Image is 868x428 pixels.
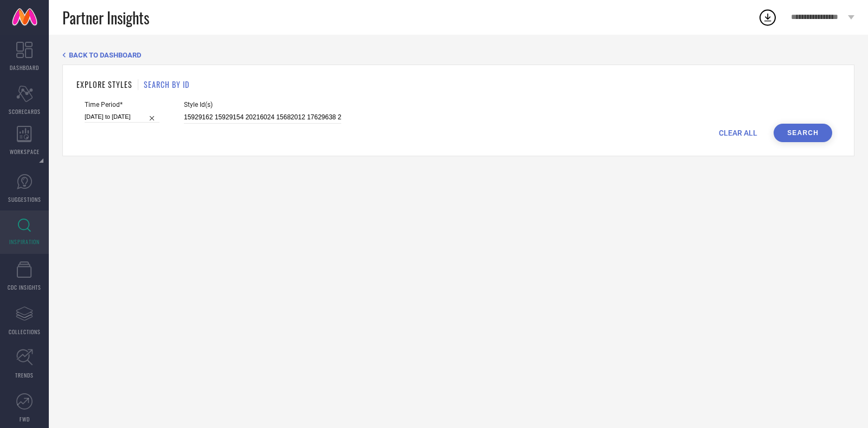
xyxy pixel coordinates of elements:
span: Style Id(s) [184,101,341,108]
span: INSPIRATION [9,238,40,246]
span: Partner Insights [62,7,149,29]
span: BACK TO DASHBOARD [69,51,141,59]
h1: EXPLORE STYLES [76,79,132,90]
input: Select time period [85,111,159,123]
div: Back TO Dashboard [62,51,854,59]
span: WORKSPACE [10,148,40,156]
span: Time Period* [85,101,159,108]
span: CDC INSIGHTS [8,283,41,291]
span: SUGGESTIONS [8,195,41,203]
div: Open download list [758,8,777,27]
span: FWD [20,415,30,423]
button: Search [774,124,832,142]
h1: SEARCH BY ID [144,79,189,90]
span: DASHBOARD [10,63,39,72]
span: TRENDS [15,371,34,379]
span: COLLECTIONS [9,328,41,336]
input: Enter comma separated style ids e.g. 12345, 67890 [184,111,341,124]
span: CLEAR ALL [719,129,757,137]
span: SCORECARDS [9,107,41,116]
